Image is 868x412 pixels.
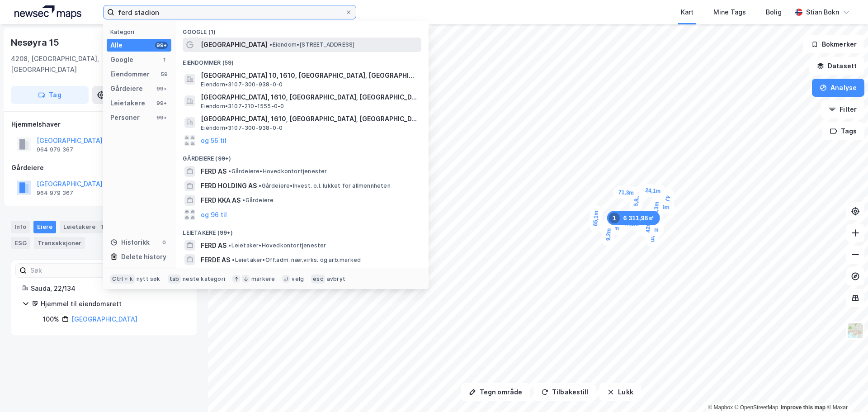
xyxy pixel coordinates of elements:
[228,168,327,175] span: Gårdeiere • Hovedkontortjenester
[201,195,241,206] span: FERD KKA AS
[110,98,145,109] div: Leietakere
[110,112,140,123] div: Personer
[201,166,226,177] span: FERD AS
[34,237,85,249] div: Transaksjoner
[251,275,275,283] div: markere
[461,383,530,401] button: Tegn område
[613,186,639,200] div: Map marker
[110,54,133,65] div: Google
[175,222,429,238] div: Leietakere (99+)
[228,168,231,175] span: •
[259,182,261,189] span: •
[228,242,231,249] span: •
[201,135,226,146] button: og 56 til
[37,146,73,153] div: 964 979 367
[803,35,864,53] button: Bokmerker
[259,182,390,189] span: Gårdeiere • Invest. o.l. lukket for allmennheten
[11,119,197,130] div: Hjemmelshaver
[708,404,733,411] a: Mapbox
[201,124,283,132] span: Eiendom • 3107-300-938-0-0
[137,275,160,283] div: nytt søk
[201,81,283,88] span: Eiendom • 3107-300-938-0-0
[823,369,868,412] iframe: Chat Widget
[201,255,230,265] span: FERDE AS
[599,383,641,401] button: Lukk
[183,275,225,283] div: neste kategori
[650,196,664,223] div: Map marker
[639,184,666,198] div: Map marker
[97,223,106,232] div: 1
[809,57,864,75] button: Datasett
[781,404,826,411] a: Improve this map
[71,315,137,323] a: [GEOGRAPHIC_DATA]
[642,216,655,238] div: Map marker
[110,40,123,51] div: Alle
[232,256,235,263] span: •
[242,197,274,204] span: Gårdeiere
[822,122,864,140] button: Tags
[110,28,171,35] div: Kategori
[41,298,186,309] div: Hjemmel til eiendomsrett
[201,103,284,110] span: Eiendom • 3107-210-1555-0-0
[110,69,150,80] div: Eiendommer
[601,223,616,246] div: Map marker
[806,7,839,18] div: Stian Bokn
[847,322,864,339] img: Z
[201,240,226,251] span: FERD AS
[121,251,166,262] div: Delete history
[533,383,596,401] button: Tilbakestill
[232,256,361,264] span: Leietaker • Off.adm. nær.virks. og arb.marked
[201,209,227,220] button: og 96 til
[201,92,418,103] span: [GEOGRAPHIC_DATA], 1610, [GEOGRAPHIC_DATA], [GEOGRAPHIC_DATA]
[168,275,181,284] div: tab
[33,221,56,233] div: Eiere
[27,264,126,277] input: Søk
[589,205,603,232] div: Map marker
[201,70,418,81] span: [GEOGRAPHIC_DATA] 10, 1610, [GEOGRAPHIC_DATA], [GEOGRAPHIC_DATA]
[14,5,81,19] img: logo.a4113a55bc3d86da70a041830d287a7e.svg
[637,223,664,236] div: Map marker
[155,42,168,49] div: 99+
[155,99,168,107] div: 99+
[648,200,675,214] div: Map marker
[242,197,245,204] span: •
[114,5,345,19] input: Søk på adresse, matrikkel, gårdeiere, leietakere eller personer
[269,41,354,48] span: Eiendom • [STREET_ADDRESS]
[11,53,155,75] div: 4208, [GEOGRAPHIC_DATA], [GEOGRAPHIC_DATA]
[269,41,272,48] span: •
[766,7,782,18] div: Bolig
[11,86,89,104] button: Tag
[201,39,268,50] span: [GEOGRAPHIC_DATA]
[681,7,693,18] div: Kart
[327,275,345,283] div: avbryt
[11,35,61,50] div: Nesøyra 15
[155,114,168,121] div: 99+
[598,221,625,235] div: Map marker
[60,221,110,233] div: Leietakere
[812,79,864,97] button: Analyse
[629,188,645,213] div: Map marker
[735,404,778,411] a: OpenStreetMap
[160,56,168,63] div: 1
[609,213,620,223] div: 1
[160,239,168,246] div: 0
[713,7,746,18] div: Mine Tags
[311,275,325,284] div: esc
[292,275,304,283] div: velg
[110,83,143,94] div: Gårdeiere
[43,314,59,325] div: 100%
[175,21,429,38] div: Google (1)
[228,242,326,249] span: Leietaker • Hovedkontortjenester
[11,221,30,233] div: Info
[31,283,186,294] div: Sauda, 22/134
[37,189,73,197] div: 964 979 367
[110,275,135,284] div: Ctrl + k
[175,148,429,164] div: Gårdeiere (99+)
[110,237,150,248] div: Historikk
[11,162,197,173] div: Gårdeiere
[201,180,257,191] span: FERD HOLDING AS
[155,85,168,92] div: 99+
[821,100,864,118] button: Filter
[160,71,168,78] div: 59
[201,114,418,124] span: [GEOGRAPHIC_DATA], 1610, [GEOGRAPHIC_DATA], [GEOGRAPHIC_DATA]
